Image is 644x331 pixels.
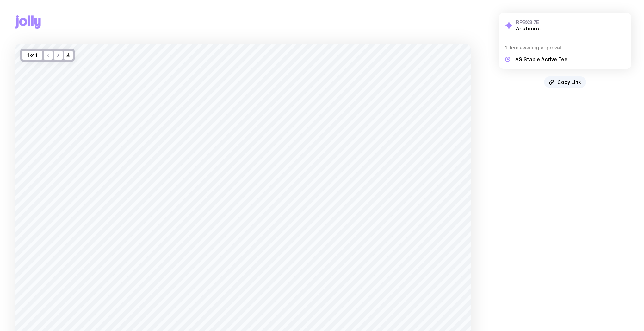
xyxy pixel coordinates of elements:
[557,79,581,85] span: Copy Link
[505,45,625,51] h4: 1 item awaiting approval
[515,56,567,62] h5: AS Staple Active Tee
[544,76,586,88] button: Copy Link
[64,51,73,60] button: />/>
[67,54,70,57] g: /> />
[22,51,42,60] div: 1 of 1
[516,25,541,32] h2: Aristocrat
[516,19,541,25] h3: RPBX3I7E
